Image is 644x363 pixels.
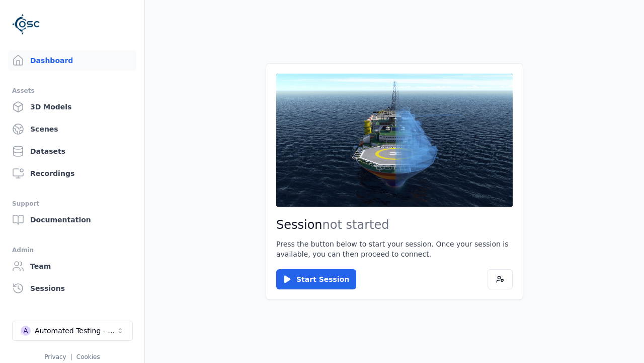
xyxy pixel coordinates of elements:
button: Select a workspace [12,321,133,341]
div: Admin [12,244,132,256]
button: Start Session [276,269,356,289]
img: Logo [12,10,40,38]
a: Cookies [76,353,100,360]
span: | [70,353,72,360]
a: Documentation [8,210,136,230]
p: Press the button below to start your session. Once your session is available, you can then procee... [276,239,513,259]
a: Recordings [8,163,136,184]
h2: Session [276,217,513,233]
a: Sessions [8,278,136,298]
a: Team [8,256,136,276]
div: Assets [12,85,132,97]
a: 3D Models [8,97,136,117]
a: Scenes [8,119,136,139]
div: Automated Testing - Playwright [35,326,116,336]
a: Dashboard [8,50,136,71]
div: A [21,326,31,336]
span: not started [323,218,389,232]
a: Datasets [8,141,136,161]
div: Support [12,198,132,210]
a: Privacy [44,353,66,360]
